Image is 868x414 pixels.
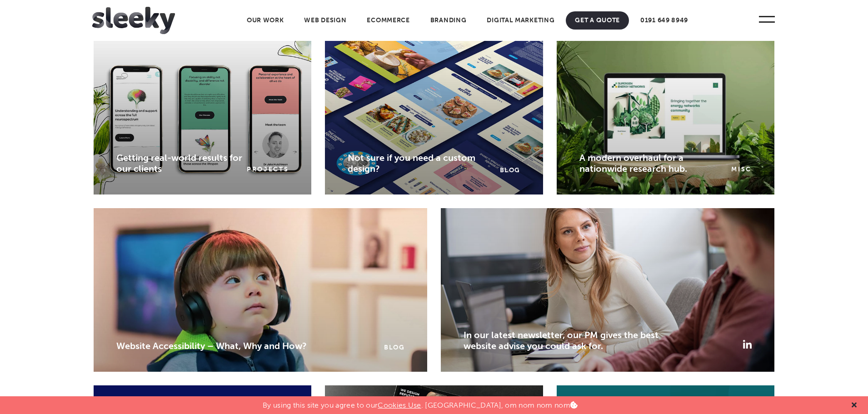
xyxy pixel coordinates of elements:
a: Get A Quote [566,11,629,30]
a: Web Design [295,11,355,30]
a: Branding [421,11,476,30]
a: A modern overhaul for a nationwide research hub. [579,152,687,174]
p: By using this site you agree to our . [GEOGRAPHIC_DATA], om nom nom nom [263,396,578,409]
a: MISC [731,165,752,174]
a: Blog [500,166,520,174]
a: Blog [384,344,404,351]
a: Getting real-world results for our clients [116,152,242,174]
a: Cookies Use [378,401,421,409]
a: Ecommerce [358,11,419,30]
a: Projects [247,165,289,174]
a: In our latest newsletter, our PM gives the best website advise you could ask for. [464,329,658,351]
a: Digital Marketing [478,11,564,30]
a: Not sure if you need a custom design? [348,152,475,174]
a: Website Accessibility – What, Why and How? [116,340,307,351]
a: 0191 649 8949 [631,11,697,30]
img: Sleeky Web Design Newcastle [92,7,175,34]
a: Our Work [238,11,293,30]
